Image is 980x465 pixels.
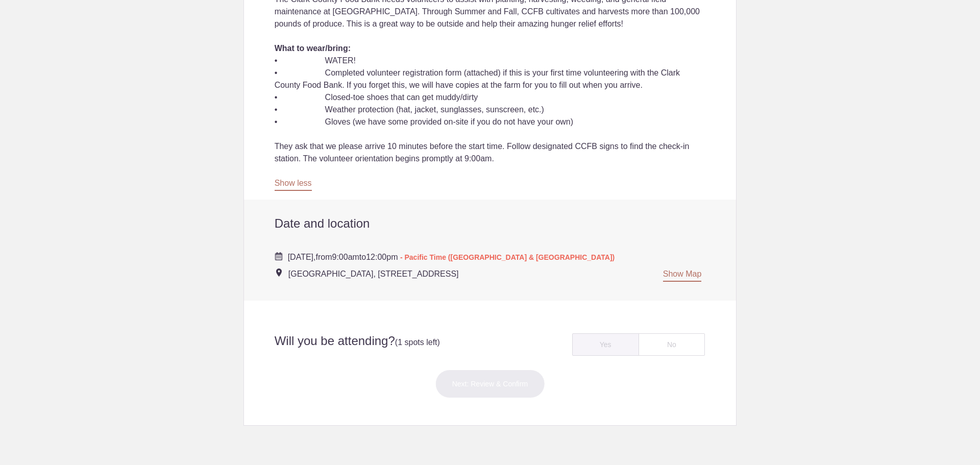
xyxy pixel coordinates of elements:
span: 9:00am [332,253,359,261]
button: Next: Review & Confirm [435,370,545,398]
div: • Completed volunteer registration form (attached) if this is your first time volunteering with t... [275,67,706,91]
div: They ask that we please arrive 10 minutes before the start time. Follow designated CCFB signs to ... [275,140,706,165]
a: Show Map [663,270,702,282]
div: • Closed-toe shoes that can get muddy/dirty [275,91,706,104]
span: [GEOGRAPHIC_DATA], [STREET_ADDRESS] [288,270,459,278]
a: Show less [275,179,312,191]
div: • Gloves (we have some provided on-site if you do not have your own) [275,116,706,128]
h2: Date and location [275,216,706,231]
div: Yes [572,333,639,356]
img: Cal purple [275,252,283,260]
span: [DATE], [288,253,316,261]
div: No [639,333,705,356]
h2: Will you be attending? [267,333,490,350]
strong: What to wear/bring: [275,44,351,53]
span: from to [288,253,615,261]
div: • Weather protection (hat, jacket, sunglasses, sunscreen, etc.) [275,104,706,116]
div: • WATER! [275,55,706,67]
span: (1 spots left) [395,338,440,347]
span: - Pacific Time ([GEOGRAPHIC_DATA] & [GEOGRAPHIC_DATA]) [400,253,615,261]
span: 12:00pm [366,253,398,261]
img: Event location [276,268,282,277]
